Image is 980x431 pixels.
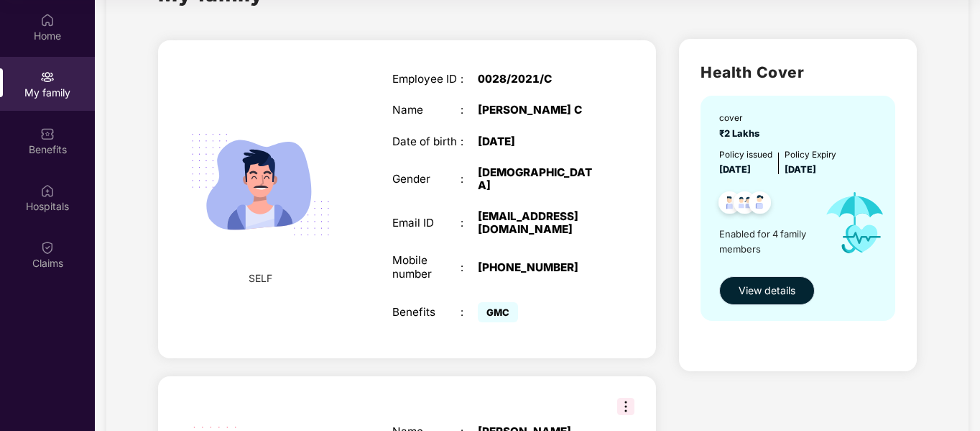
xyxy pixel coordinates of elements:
div: : [461,104,478,117]
div: cover [719,112,764,125]
div: [DEMOGRAPHIC_DATA] [478,166,598,192]
button: View details [719,276,815,305]
div: Mobile number [392,254,461,280]
div: Employee ID [392,73,461,86]
img: svg+xml;base64,PHN2ZyBpZD0iQmVuZWZpdHMiIHhtbG5zPSJodHRwOi8vd3d3LnczLm9yZy8yMDAwL3N2ZyIgd2lkdGg9Ij... [40,127,55,141]
span: ₹2 Lakhs [719,128,764,139]
div: Date of birth [392,135,461,148]
div: [EMAIL_ADDRESS][DOMAIN_NAME] [478,210,598,236]
div: [PHONE_NUMBER] [478,261,598,274]
img: svg+xml;base64,PHN2ZyBpZD0iSG9tZSIgeG1sbnM9Imh0dHA6Ly93d3cudzMub3JnLzIwMDAvc3ZnIiB3aWR0aD0iMjAiIG... [40,13,55,27]
div: : [461,73,478,86]
span: GMC [478,302,518,322]
div: Email ID [392,217,461,230]
div: : [461,261,478,274]
div: [DATE] [478,135,598,148]
img: svg+xml;base64,PHN2ZyB3aWR0aD0iMjAiIGhlaWdodD0iMjAiIHZpZXdCb3g9IjAgMCAyMCAyMCIgZmlsbD0ibm9uZSIgeG... [40,70,55,84]
span: SELF [249,271,272,286]
div: Benefits [392,306,461,319]
img: svg+xml;base64,PHN2ZyB4bWxucz0iaHR0cDovL3d3dy53My5vcmcvMjAwMC9zdmciIHdpZHRoPSI0OC45MTUiIGhlaWdodD... [727,187,762,222]
div: 0028/2021/C [478,73,598,86]
span: [DATE] [785,164,816,175]
div: [PERSON_NAME] C [478,104,598,117]
img: svg+xml;base64,PHN2ZyBpZD0iQ2xhaW0iIHhtbG5zPSJodHRwOi8vd3d3LnczLm9yZy8yMDAwL3N2ZyIgd2lkdGg9IjIwIi... [40,240,55,255]
span: Enabled for 4 family members [719,227,813,256]
span: View details [739,283,795,299]
div: : [461,173,478,186]
div: : [461,306,478,319]
div: Policy issued [719,148,772,162]
div: Gender [392,173,461,186]
span: [DATE] [719,164,751,175]
div: Name [392,104,461,117]
img: svg+xml;base64,PHN2ZyB4bWxucz0iaHR0cDovL3d3dy53My5vcmcvMjAwMC9zdmciIHdpZHRoPSI0OC45NDMiIGhlaWdodD... [742,187,777,222]
img: svg+xml;base64,PHN2ZyBpZD0iSG9zcGl0YWxzIiB4bWxucz0iaHR0cDovL3d3dy53My5vcmcvMjAwMC9zdmciIHdpZHRoPS... [40,183,55,198]
img: svg+xml;base64,PHN2ZyB4bWxucz0iaHR0cDovL3d3dy53My5vcmcvMjAwMC9zdmciIHdpZHRoPSI0OC45NDMiIGhlaWdodD... [712,187,747,222]
h2: Health Cover [701,60,895,84]
img: icon [813,177,897,268]
div: : [461,135,478,148]
img: svg+xml;base64,PHN2ZyB3aWR0aD0iMzIiIGhlaWdodD0iMzIiIHZpZXdCb3g9IjAgMCAzMiAzMiIgZmlsbD0ibm9uZSIgeG... [617,398,634,415]
div: Policy Expiry [785,148,836,162]
div: : [461,217,478,230]
img: svg+xml;base64,PHN2ZyB4bWxucz0iaHR0cDovL3d3dy53My5vcmcvMjAwMC9zdmciIHdpZHRoPSIyMjQiIGhlaWdodD0iMT... [175,99,346,271]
